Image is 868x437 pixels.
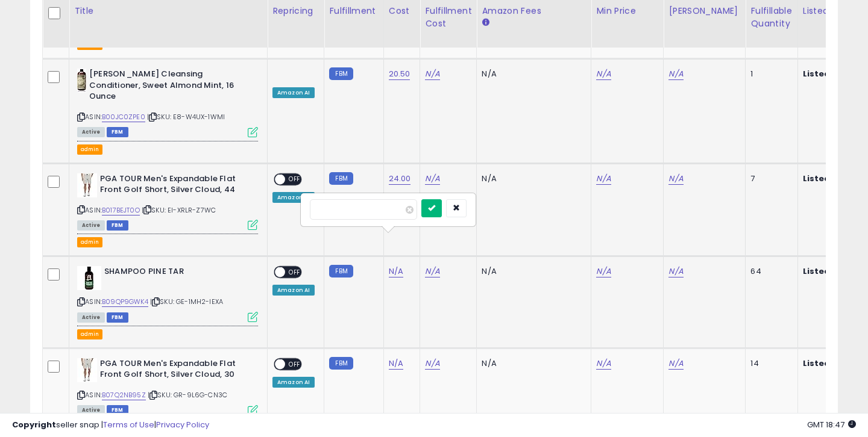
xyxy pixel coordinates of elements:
a: N/A [596,68,611,80]
b: [PERSON_NAME] Cleansing Conditioner, Sweet Almond Mint, 16 Ounce [89,69,236,105]
div: Min Price [596,5,658,17]
small: FBM [329,67,353,80]
img: 41kKTb1F5LL._SL40_.jpg [77,266,101,290]
a: N/A [389,265,403,277]
div: Fulfillment Cost [425,5,471,30]
div: ASIN: [77,69,258,135]
span: OFF [285,174,304,184]
img: 31mxjaJinRL._SL40_.jpg [77,173,97,197]
span: | SKU: EI-XRLR-Z7WC [142,205,216,215]
div: Amazon AI [272,285,315,296]
a: Privacy Policy [156,419,209,430]
div: N/A [482,358,582,369]
a: 24.00 [389,173,411,185]
span: | SKU: E8-W4UX-1WMI [147,112,225,122]
b: Listed Price: [803,358,858,369]
div: ASIN: [77,358,258,414]
div: Amazon Fees [482,5,586,17]
a: B00JC0ZPE0 [102,112,145,122]
div: 1 [750,69,788,79]
div: N/A [482,173,582,184]
strong: Copyright [12,419,56,430]
b: Listed Price: [803,265,858,277]
b: SHAMPOO PINE TAR [104,266,251,280]
button: admin [77,144,102,155]
span: All listings currently available for purchase on Amazon [77,220,105,231]
a: N/A [389,358,403,370]
span: FBM [107,312,128,323]
small: FBM [329,172,353,185]
a: N/A [668,173,683,185]
div: Repricing [272,5,319,17]
b: Listed Price: [803,173,858,184]
a: B017BEJT0O [102,205,140,215]
a: 20.50 [389,68,410,80]
div: ASIN: [77,173,258,229]
span: 2025-08-14 18:47 GMT [807,419,856,430]
button: admin [77,237,102,247]
div: Amazon AI [272,377,315,388]
a: N/A [668,265,683,277]
span: FBM [107,220,128,231]
img: 31mxjaJinRL._SL40_.jpg [77,358,97,382]
span: FBM [107,127,128,137]
div: Title [74,5,262,17]
span: | SKU: GE-1MH2-IEXA [150,297,223,306]
a: N/A [668,68,683,80]
a: N/A [425,358,439,370]
div: 14 [750,358,788,369]
div: Fulfillment [329,5,378,17]
b: Listed Price: [803,68,858,79]
small: FBM [329,265,353,277]
span: All listings currently available for purchase on Amazon [77,312,105,323]
a: N/A [596,358,611,370]
a: B07Q2NB95Z [102,390,146,400]
a: N/A [668,358,683,370]
img: 41UXDpaqouL._SL40_.jpg [77,69,86,93]
a: N/A [425,265,439,277]
span: | SKU: GR-9L6G-CN3C [148,390,227,400]
a: N/A [425,173,439,185]
div: ASIN: [77,266,258,321]
div: N/A [482,266,582,277]
div: [PERSON_NAME] [668,5,740,17]
div: Amazon AI [272,192,315,203]
div: seller snap | | [12,420,209,431]
div: N/A [482,69,582,79]
button: admin [77,329,102,339]
div: 7 [750,173,788,184]
div: Cost [389,5,415,17]
b: PGA TOUR Men's Expandable Flat Front Golf Short, Silver Cloud, 30 [100,358,247,383]
span: All listings currently available for purchase on Amazon [77,127,105,137]
a: N/A [425,68,439,80]
a: N/A [596,265,611,277]
b: PGA TOUR Men's Expandable Flat Front Golf Short, Silver Cloud, 44 [100,173,247,199]
a: B09QP9GWK4 [102,297,148,307]
small: FBM [329,357,353,370]
span: OFF [285,267,304,277]
small: Amazon Fees. [482,17,489,28]
a: Terms of Use [103,419,154,430]
span: OFF [285,359,304,369]
div: 64 [750,266,788,277]
div: Fulfillable Quantity [750,5,792,30]
a: N/A [596,173,611,185]
div: Amazon AI [272,87,315,98]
